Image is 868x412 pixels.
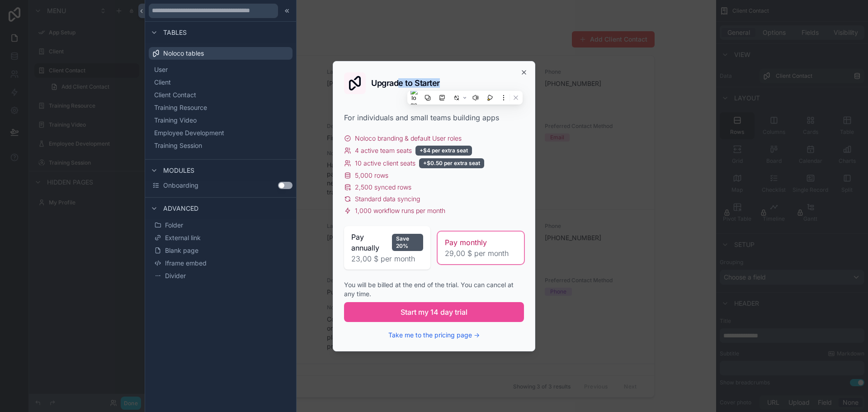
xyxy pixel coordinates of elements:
span: Onboarding [163,181,198,190]
button: Client Contact [152,89,289,101]
span: Folder [165,221,183,230]
span: 5,000 rows [355,171,388,180]
button: Folder [152,219,289,232]
span: Divider [165,271,186,280]
span: Advanced [163,204,198,213]
button: Start my 14 day trial [344,302,524,322]
span: Standard data syncing [355,194,420,204]
span: Start my 14 day trial [401,307,467,317]
h2: Upgrade to Starter [371,79,440,87]
button: Client [152,76,289,89]
span: 2,500 synced rows [355,183,411,192]
button: Take me to the pricing page → [388,331,480,340]
span: 1,000 workflow runs per month [355,206,445,215]
div: +$4 per extra seat [415,146,472,156]
span: Training Resource [154,103,207,112]
span: Blank page [165,246,198,255]
span: Iframe embed [165,259,207,268]
span: Noloco tables [163,49,204,58]
button: Training Video [152,114,289,127]
span: Pay annually [351,232,388,253]
div: Save 20% [392,234,423,251]
span: Pay monthly [445,237,487,248]
button: User [152,63,289,76]
span: Training Video [154,116,197,125]
button: Employee Development [152,127,289,139]
div: You will be billed at the end of the trial. You can cancel at any time. [344,280,524,298]
button: Iframe embed [152,257,289,270]
span: Training Session [154,141,202,150]
span: Modules [163,166,194,175]
span: External link [165,233,201,242]
span: 4 active team seats [355,146,412,155]
span: Tables [163,28,187,37]
span: Noloco branding & default User roles [355,134,462,143]
span: 10 active client seats [355,159,415,168]
span: User [154,65,168,74]
button: Divider [152,270,289,282]
span: Employee Development [154,128,224,137]
button: Blank page [152,244,289,257]
button: Training Resource [152,101,289,114]
span: Client Contact [154,90,196,99]
button: External link [152,232,289,244]
span: 29,00 $ per month [445,248,517,259]
div: +$0.50 per extra seat [419,158,484,168]
button: Training Session [152,139,289,152]
span: Client [154,78,171,87]
div: For individuals and small teams building apps [344,112,524,123]
span: 23,00 $ per month [351,253,423,264]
